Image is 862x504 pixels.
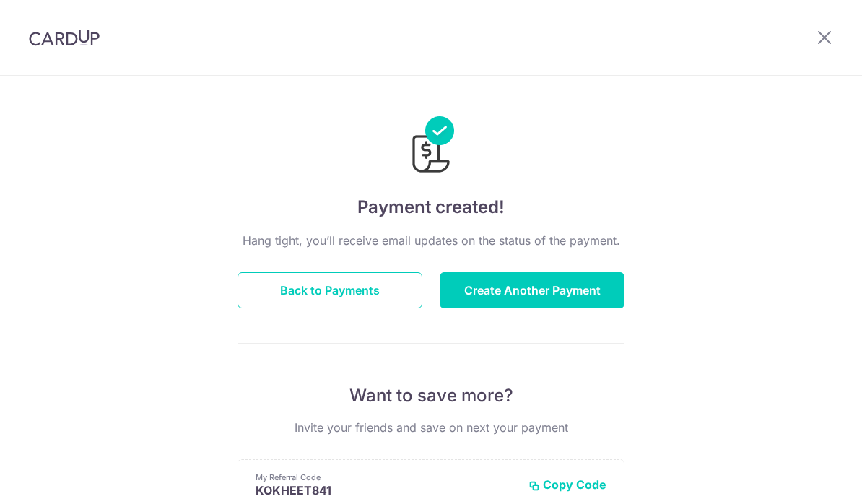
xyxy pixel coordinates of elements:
h4: Payment created! [238,194,624,220]
p: Hang tight, you’ll receive email updates on the status of the payment. [238,232,624,249]
p: Want to save more? [238,384,624,407]
p: My Referral Code [256,472,517,483]
img: Payments [408,116,454,177]
p: KOKHEET841 [256,483,517,498]
button: Create Another Payment [440,272,624,308]
button: Copy Code [528,477,606,492]
img: CardUp [29,29,100,46]
p: Invite your friends and save on next your payment [238,419,624,436]
button: Back to Payments [238,272,422,308]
